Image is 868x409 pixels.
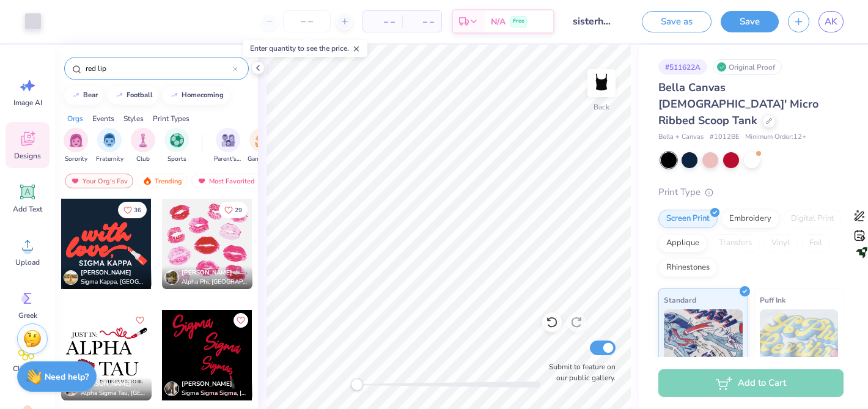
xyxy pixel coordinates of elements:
span: 36 [134,207,141,213]
div: filter for Game Day [248,128,276,164]
span: [PERSON_NAME] [81,380,131,388]
img: most_fav.gif [197,177,207,185]
div: Back [594,101,609,112]
button: football [108,86,158,105]
span: Puff Ink [760,293,785,306]
span: Game Day [248,155,276,164]
img: Fraternity Image [103,133,116,147]
input: Untitled Design [564,9,623,34]
button: filter button [131,128,155,164]
label: Submit to feature on our public gallery. [542,361,616,383]
span: Image AI [13,98,42,108]
img: trend_line.gif [114,92,124,99]
span: 29 [235,207,242,213]
div: Trending [137,174,188,188]
div: Accessibility label [351,378,363,391]
img: most_fav.gif [70,177,80,185]
div: Orgs [67,113,83,124]
img: trending.gif [142,177,152,185]
span: Club [136,155,150,164]
span: Sigma Sigma Sigma, [US_STATE][GEOGRAPHIC_DATA] [182,389,248,398]
span: Bella + Canvas [658,132,704,142]
span: Designs [14,151,41,161]
div: Events [92,113,114,124]
img: Game Day Image [255,133,269,147]
strong: Need help? [45,371,89,383]
span: N/A [491,15,506,28]
button: Save as [642,11,712,32]
span: – – [410,15,434,28]
span: Free [513,17,524,26]
button: filter button [248,128,276,164]
div: Vinyl [763,234,798,252]
span: Sorority [65,155,87,164]
img: trend_line.gif [169,92,179,99]
div: homecoming [182,92,224,98]
span: Alpha Sigma Tau, [GEOGRAPHIC_DATA] [81,389,147,398]
span: Fraternity [96,155,123,164]
div: Print Types [153,113,189,124]
div: # 511622A [658,59,707,75]
span: [PERSON_NAME] [182,268,232,277]
img: Parent's Weekend Image [221,133,235,147]
span: Standard [664,293,696,306]
div: Transfers [711,234,760,252]
div: Digital Print [783,210,842,228]
button: filter button [164,128,189,164]
div: filter for Club [131,128,155,164]
div: Most Favorited [191,174,260,188]
div: Foil [801,234,830,252]
span: [PERSON_NAME] [182,380,232,388]
span: Sigma Kappa, [GEOGRAPHIC_DATA][US_STATE], [GEOGRAPHIC_DATA] [81,278,147,287]
div: Print Type [658,185,844,199]
div: football [127,92,153,98]
span: Bella Canvas [DEMOGRAPHIC_DATA]' Micro Ribbed Scoop Tank [658,80,818,128]
div: filter for Sorority [64,128,88,164]
div: bear [83,92,98,98]
input: Try "Alpha" [84,62,233,75]
span: Minimum Order: 12 + [745,132,806,142]
a: AK [818,11,844,32]
button: filter button [214,128,242,164]
span: Clipart & logos [7,364,48,383]
img: trend_line.gif [71,92,81,99]
button: Like [219,202,248,218]
button: filter button [64,128,88,164]
div: Applique [658,234,707,252]
button: Like [118,202,147,218]
div: filter for Parent's Weekend [214,128,242,164]
div: Original Proof [713,59,782,75]
img: Sports Image [170,133,184,147]
span: Sports [167,155,186,164]
div: Rhinestones [658,259,718,277]
span: AK [825,15,837,29]
span: – – [370,15,395,28]
span: Upload [15,257,40,267]
span: Parent's Weekend [214,155,242,164]
div: filter for Fraternity [96,128,123,164]
span: # 1012BE [710,132,739,142]
div: Your Org's Fav [65,174,133,188]
img: Puff Ink [760,309,839,370]
span: Greek [18,311,37,320]
button: filter button [96,128,123,164]
div: Styles [123,113,144,124]
img: Sorority Image [69,133,83,147]
img: Club Image [136,133,150,147]
span: Add Text [13,204,42,214]
img: Back [589,71,614,95]
span: Alpha Phi, [GEOGRAPHIC_DATA][US_STATE] [182,278,248,287]
span: [PERSON_NAME] [81,268,131,277]
button: homecoming [163,86,229,105]
div: Screen Print [658,210,718,228]
input: – – [283,10,331,32]
div: Enter quantity to see the price. [243,40,367,57]
div: Embroidery [721,210,779,228]
button: Save [721,11,779,32]
div: filter for Sports [164,128,189,164]
button: bear [64,86,103,105]
button: Like [133,313,147,328]
img: Standard [664,309,743,370]
button: Like [234,313,248,328]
